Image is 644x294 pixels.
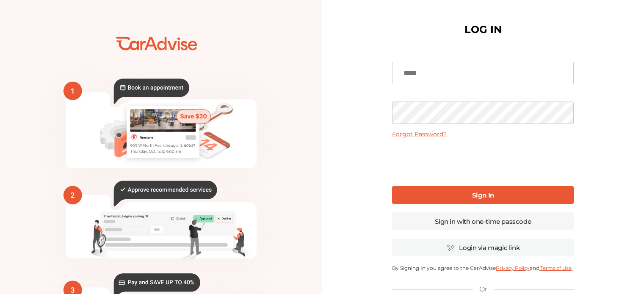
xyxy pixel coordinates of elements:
[479,285,487,294] p: Or
[446,244,455,252] img: magic_icon.32c66aac.svg
[472,191,494,199] b: Sign In
[392,212,574,230] a: Sign in with one-time passcode
[464,25,502,34] h1: LOG IN
[392,130,447,138] a: Forgot Password?
[392,239,574,256] a: Login via magic link
[496,265,529,271] a: Privacy Policy
[419,145,547,178] iframe: reCAPTCHA
[539,265,572,271] a: Terms of Use
[392,186,574,204] a: Sign In
[392,265,574,271] p: By Signing In you agree to the CarAdvise and .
